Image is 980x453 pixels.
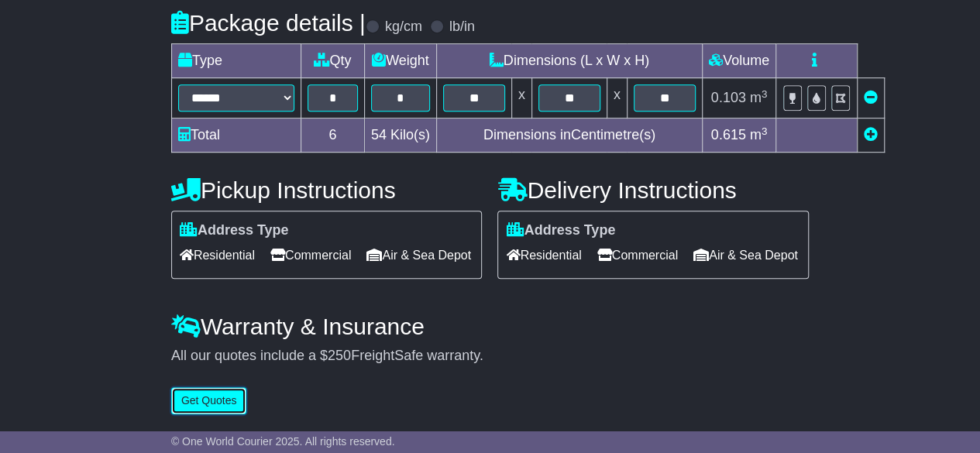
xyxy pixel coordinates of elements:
span: m [750,90,768,105]
span: Commercial [597,243,678,267]
h4: Pickup Instructions [171,177,483,203]
td: Total [171,118,301,153]
span: 0.615 [711,127,746,142]
span: 54 [371,127,387,142]
span: © One World Courier 2025. All rights reserved. [171,435,395,448]
div: All our quotes include a $ FreightSafe warranty. [171,348,809,365]
td: x [607,78,627,118]
h4: Delivery Instructions [497,177,809,203]
label: Address Type [180,222,289,239]
td: Type [171,44,301,78]
label: Address Type [506,222,615,239]
td: Qty [301,44,364,78]
sup: 3 [762,125,768,137]
td: 6 [301,118,364,153]
label: kg/cm [385,19,422,36]
span: Residential [506,243,581,267]
td: Dimensions (L x W x H) [436,44,702,78]
span: 0.103 [711,90,746,105]
button: Get Quotes [171,387,247,414]
span: Air & Sea Depot [366,243,471,267]
span: 250 [328,348,351,363]
span: Air & Sea Depot [693,243,798,267]
sup: 3 [762,88,768,100]
label: lb/in [449,19,475,36]
a: Remove this item [864,90,878,105]
td: Kilo(s) [364,118,436,153]
span: m [750,127,768,142]
a: Add new item [864,127,878,142]
td: Volume [702,44,775,78]
td: x [511,78,531,118]
span: Commercial [270,243,351,267]
h4: Warranty & Insurance [171,314,809,339]
span: Residential [180,243,255,267]
td: Dimensions in Centimetre(s) [436,118,702,153]
h4: Package details | [171,10,366,36]
td: Weight [364,44,436,78]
